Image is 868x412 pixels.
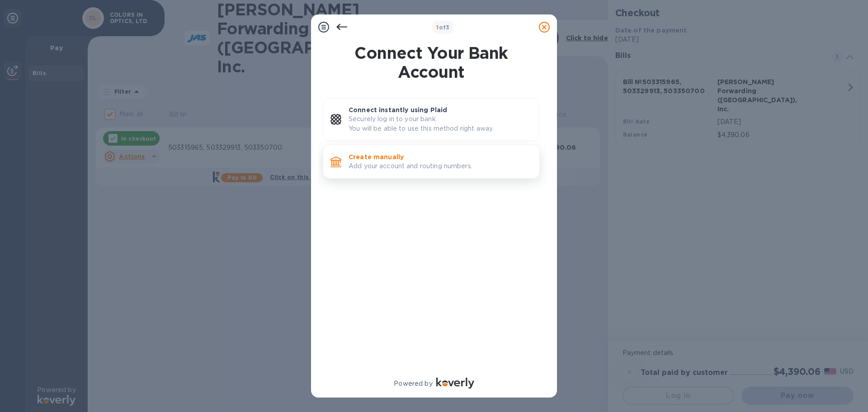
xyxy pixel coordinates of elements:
p: Securely log in to your bank. You will be able to use this method right away. [349,114,532,133]
p: Create manually [349,152,532,161]
p: Add your account and routing numbers. [349,161,532,171]
h1: Connect Your Bank Account [319,43,543,81]
p: Powered by [394,379,432,388]
p: Connect instantly using Plaid [349,105,532,114]
b: of 3 [436,24,450,31]
img: Logo [436,378,474,388]
span: 1 [436,24,439,31]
